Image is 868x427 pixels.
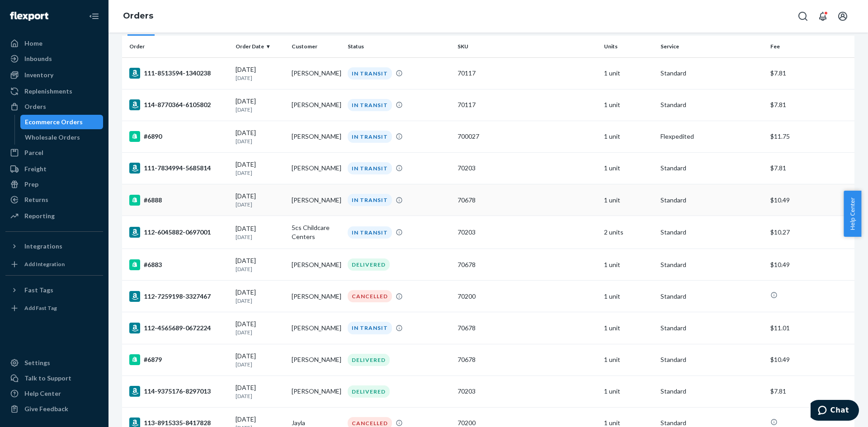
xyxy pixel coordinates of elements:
td: [PERSON_NAME] [288,344,344,375]
p: Standard [660,228,763,237]
div: 111-7834994-5685814 [129,163,228,174]
td: [PERSON_NAME] [288,89,344,121]
a: Parcel [5,145,103,160]
td: [PERSON_NAME] [288,184,344,216]
a: Inbounds [5,52,103,66]
td: 1 unit [600,152,656,184]
td: $11.01 [767,312,854,344]
p: [DATE] [236,297,284,305]
div: Help Center [24,389,61,398]
div: IN TRANSIT [348,162,392,174]
p: [DATE] [236,233,284,241]
div: 111-8513594-1340238 [129,68,228,79]
div: Prep [24,180,38,189]
div: [DATE] [236,383,284,400]
p: [DATE] [236,169,284,177]
div: Customer [292,42,340,50]
div: [DATE] [236,319,284,336]
td: $11.75 [767,121,854,152]
div: IN TRANSIT [348,226,392,239]
td: [PERSON_NAME] [288,152,344,184]
td: 1 unit [600,57,656,89]
p: [DATE] [236,137,284,145]
td: 1 unit [600,89,656,121]
button: Integrations [5,239,103,253]
td: 1 unit [600,312,656,344]
div: 70678 [458,260,597,269]
a: Inventory [5,68,103,82]
div: IN TRANSIT [348,99,392,111]
div: [DATE] [236,160,284,177]
button: Close Navigation [85,7,103,25]
div: DELIVERED [348,354,390,366]
a: Reporting [5,209,103,223]
div: [DATE] [236,128,284,145]
span: Help Center [844,191,861,237]
p: [DATE] [236,74,284,82]
p: Standard [660,69,763,78]
p: [DATE] [236,392,284,400]
td: $7.81 [767,375,854,407]
div: Freight [24,164,47,174]
th: Order Date [232,36,288,57]
p: [DATE] [236,328,284,336]
div: 70117 [458,100,597,109]
div: Wholesale Orders [25,133,80,142]
div: Talk to Support [24,374,71,383]
div: #6879 [129,354,228,365]
td: 1 unit [600,249,656,281]
div: [DATE] [236,65,284,82]
p: [DATE] [236,106,284,113]
td: [PERSON_NAME] [288,375,344,407]
a: Wholesale Orders [20,130,104,145]
div: DELIVERED [348,385,390,398]
td: [PERSON_NAME] [288,281,344,312]
div: [DATE] [236,224,284,241]
th: Service [657,36,767,57]
th: Fee [767,36,854,57]
th: Units [600,36,656,57]
div: Home [24,39,42,48]
td: [PERSON_NAME] [288,57,344,89]
div: Returns [24,195,48,204]
div: Give Feedback [24,404,68,413]
p: Standard [660,164,763,173]
div: [DATE] [236,97,284,113]
button: Open account menu [834,7,852,25]
a: Home [5,36,103,51]
div: [DATE] [236,288,284,305]
button: Fast Tags [5,283,103,297]
div: 70678 [458,324,597,333]
p: Standard [660,324,763,333]
td: 5cs Childcare Centers [288,216,344,249]
div: 112-7259198-3327467 [129,291,228,302]
a: Returns [5,192,103,207]
p: Standard [660,292,763,301]
div: 70200 [458,292,597,301]
div: [DATE] [236,352,284,368]
button: Open Search Box [794,7,812,25]
td: $10.49 [767,184,854,216]
div: 70203 [458,387,597,396]
a: Settings [5,356,103,370]
div: DELIVERED [348,258,390,271]
th: SKU [454,36,600,57]
div: Inventory [24,70,53,80]
div: 112-6045882-0697001 [129,227,228,238]
div: Ecommerce Orders [25,117,83,127]
iframe: Opens a widget where you can chat to one of our agents [811,400,859,422]
div: 114-8770364-6105802 [129,99,228,110]
a: Prep [5,177,103,192]
td: $10.49 [767,344,854,375]
td: 1 unit [600,184,656,216]
p: Standard [660,100,763,109]
div: 70203 [458,228,597,237]
a: Orders [5,99,103,114]
ol: breadcrumbs [116,3,160,29]
div: #6890 [129,131,228,142]
p: Standard [660,387,763,396]
td: $7.81 [767,57,854,89]
div: 70678 [458,355,597,364]
div: IN TRANSIT [348,322,392,334]
div: 70117 [458,69,597,78]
